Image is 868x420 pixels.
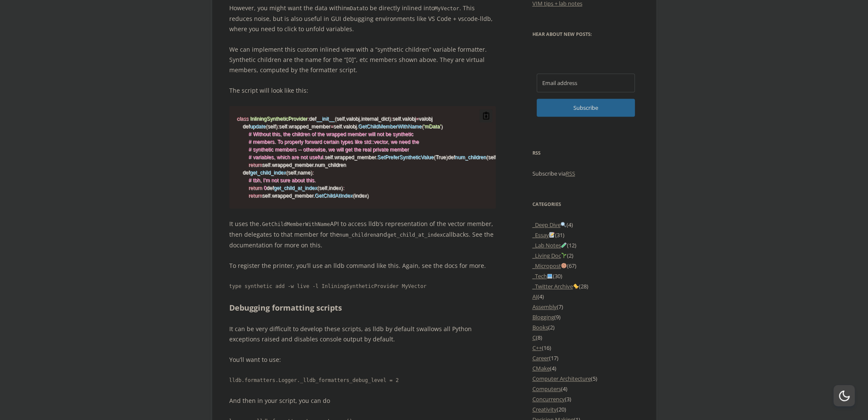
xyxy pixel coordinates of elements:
span: ( [286,170,288,176]
img: 🔍 [561,222,566,227]
img: 🍪 [561,263,567,268]
li: (67) [532,261,639,271]
a: C [532,334,536,341]
span: . [357,123,358,129]
p: The script will look like this: [229,85,496,96]
span: ( [266,123,268,129]
li: (4) [532,363,639,373]
p: Subscribe via [532,168,639,179]
p: However, you might want the data within to be directly inlined into . This reduces noise, but is ... [229,3,496,34]
span: ( [434,154,435,160]
span: , [296,170,297,176]
span: ) [310,170,312,176]
button: Copy code to clipboard [479,109,492,122]
li: (4) [532,291,639,302]
span: : [312,170,313,176]
p: You’ll want to use: [229,355,496,365]
h2: Debugging formatting scripts [229,302,496,314]
li: (5) [532,373,639,384]
li: (2) [532,250,639,261]
span: # members. To properly forward certain types like std::vector, we need the [248,139,419,145]
span: # tbh, I'm not sure about this. [248,177,316,183]
a: Career [532,354,549,362]
span: . [333,154,334,160]
img: 💻 [547,273,552,279]
span: ) [441,123,443,129]
span: , [359,116,361,122]
a: CMake [532,364,550,372]
a: _Living Doc [532,252,567,259]
li: (8) [532,332,639,343]
span: . [287,123,288,129]
span: # synthetic members -- otherwise, we will get the real private member [248,147,409,153]
li: (12) [532,240,639,250]
a: _Deep Dive [532,221,567,229]
code: MyVector [435,6,459,12]
span: ) [367,193,369,199]
button: Subscribe [537,99,635,117]
span: ( [317,185,319,191]
p: To register the printer, you’ll use an lldb command like this. Again, see the docs for more. [229,261,496,271]
span: ( [335,116,336,122]
span: get_child_at_index [274,185,317,191]
a: _Lab Notes [532,241,567,249]
li: (20) [532,404,639,414]
span: . [313,193,315,199]
li: (7) [532,302,639,312]
a: _Twitter Archive [532,282,579,290]
h3: RSS [532,148,639,158]
a: Creativity [532,405,557,413]
li: (30) [532,271,639,281]
p: We can implement this custom inlined view with a “synthetic children” variable formatter. Synthet... [229,44,496,75]
span: = [416,116,419,122]
span: : [391,116,392,122]
span: GetChildAtIndex [315,193,353,199]
li: (9) [532,312,639,322]
span: ( [353,193,354,199]
span: SetPreferSyntheticValue [377,154,434,160]
span: . [313,162,315,168]
span: ) [389,116,391,122]
h3: Categories [532,199,639,209]
p: And then in your script, you can do [229,396,496,406]
a: Books [532,323,548,331]
span: = [330,123,333,129]
span: . [342,123,343,129]
code: mData [347,6,362,12]
li: (17) [532,353,639,363]
span: , [327,185,328,191]
img: 🧪 [561,242,567,248]
span: return [248,193,262,199]
a: Computers [532,385,561,393]
h3: Hear about new posts: [532,29,639,39]
span: ) [446,154,447,160]
input: Email address [537,73,635,92]
span: ( [486,154,488,160]
img: 🐤 [573,283,579,289]
a: C++ [532,344,542,352]
a: _Essay [532,231,555,239]
a: RSS [566,170,575,177]
li: (16) [532,343,639,353]
span: : [307,116,309,122]
a: _Micropost [532,262,567,270]
span: , [345,116,346,122]
code: type synthetic add -w live -l InliningSyntheticProvider MyVector [229,281,496,291]
span: : [278,123,279,129]
span: # variables, which are not useful. [248,154,324,160]
a: _Tech [532,272,553,280]
li: (4) [532,384,639,394]
span: get_child_index [250,170,286,176]
span: . [400,116,402,122]
span: # Without this, the children of the wrapped member will not be synthetic [248,131,413,137]
span: ) [276,123,278,129]
span: . [270,193,272,199]
span: : [343,185,344,191]
li: (4) [532,220,639,230]
span: return [248,162,262,168]
a: Blogging [532,313,554,321]
img: 📝 [549,232,555,238]
span: 0 [263,185,266,191]
span: GetChildMemberWithName [358,123,422,129]
span: InliningSyntheticProvider [250,116,308,122]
